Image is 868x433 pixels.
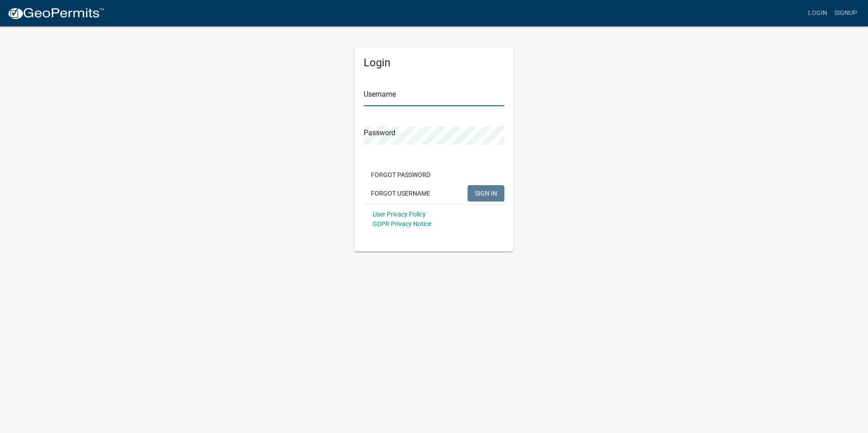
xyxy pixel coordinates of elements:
a: Login [804,5,831,22]
a: Signup [831,5,861,22]
a: GDPR Privacy Notice [373,220,431,227]
button: SIGN IN [468,185,504,202]
a: User Privacy Policy [373,211,426,218]
span: SIGN IN [475,189,497,197]
button: Forgot Password [364,167,438,183]
button: Forgot Username [364,185,438,202]
h5: Login [364,56,504,69]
